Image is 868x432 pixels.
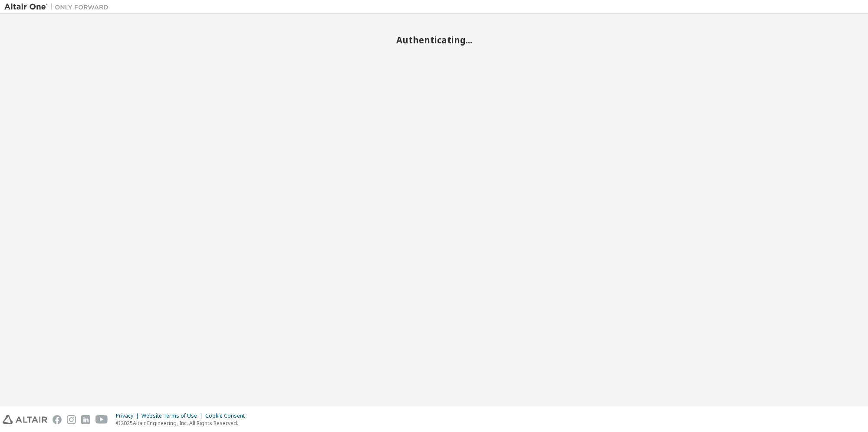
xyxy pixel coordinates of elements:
div: Website Terms of Use [141,412,205,419]
h2: Authenticating... [4,34,864,46]
img: youtube.svg [95,415,108,424]
p: © 2025 Altair Engineering, Inc. All Rights Reserved. [116,419,250,427]
div: Cookie Consent [205,412,250,419]
img: altair_logo.svg [3,415,47,424]
img: linkedin.svg [81,415,90,424]
img: facebook.svg [53,415,62,424]
img: Altair One [4,3,113,11]
img: instagram.svg [67,415,76,424]
div: Privacy [116,412,141,419]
